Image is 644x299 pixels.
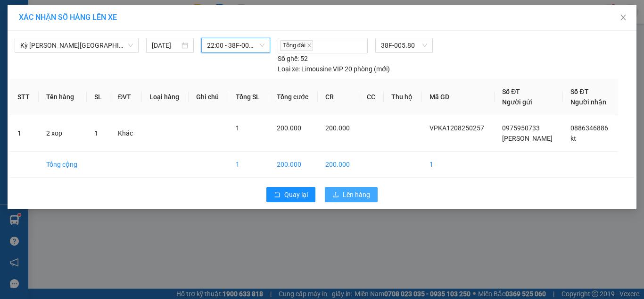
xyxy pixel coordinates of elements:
[94,129,98,137] span: 1
[502,124,540,132] span: 0975950733
[325,187,378,202] button: uploadLên hàng
[207,38,265,52] span: 22:00 - 38F-005.80
[39,115,87,152] td: 2 xop
[19,13,117,22] span: XÁC NHẬN SỐ HÀNG LÊN XE
[110,79,142,115] th: ĐVT
[359,79,384,115] th: CC
[570,98,606,106] span: Người nhận
[228,79,269,115] th: Tổng SL
[422,152,495,178] td: 1
[39,79,87,115] th: Tên hàng
[332,191,339,199] span: upload
[307,43,312,48] span: close
[429,124,484,132] span: VPKA1208250257
[269,79,318,115] th: Tổng cước
[318,79,359,115] th: CR
[278,64,390,74] div: Limousine VIP 20 phòng (mới)
[10,79,39,115] th: STT
[343,189,370,200] span: Lên hàng
[278,64,300,74] span: Loại xe:
[277,124,301,132] span: 200.000
[189,79,228,115] th: Ghi chú
[110,115,142,152] td: Khác
[570,124,608,132] span: 0886346886
[87,79,110,115] th: SL
[381,38,427,52] span: 38F-005.80
[266,187,315,202] button: rollbackQuay lại
[278,53,299,64] span: Số ghế:
[142,79,189,115] th: Loại hàng
[284,189,308,200] span: Quay lại
[619,14,627,21] span: close
[502,135,553,142] span: [PERSON_NAME]
[10,115,39,152] td: 1
[236,124,239,132] span: 1
[318,152,359,178] td: 200.000
[502,98,532,106] span: Người gửi
[502,88,520,95] span: Số ĐT
[278,53,308,64] div: 52
[280,40,313,51] span: Tổng đài
[325,124,350,132] span: 200.000
[269,152,318,178] td: 200.000
[422,79,495,115] th: Mã GD
[384,79,421,115] th: Thu hộ
[228,152,269,178] td: 1
[570,88,588,95] span: Số ĐT
[610,5,636,31] button: Close
[274,191,281,199] span: rollback
[20,38,133,52] span: Kỳ Anh - Hà Nội
[39,152,87,178] td: Tổng cộng
[570,135,576,142] span: kt
[152,40,179,51] input: 12/08/2025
